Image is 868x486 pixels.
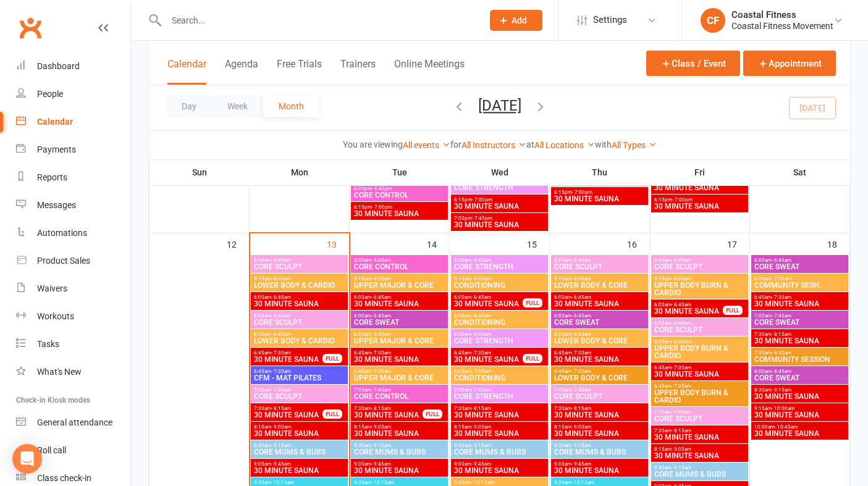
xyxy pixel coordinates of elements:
[353,430,445,437] span: 30 MINUTE SAUNA
[453,393,546,400] span: CORE STRENGTH
[271,406,291,411] span: - 8:15am
[271,258,291,263] span: - 5:45am
[754,337,846,345] span: 30 MINUTE SAUNA
[15,12,46,43] a: Clubworx
[371,332,391,337] span: - 6:45am
[253,295,345,300] span: 6:00am
[595,140,612,149] strong: with
[754,393,846,400] span: 30 MINUTE SAUNA
[654,282,746,296] span: UPPER BODY BURN & CARDIO
[353,387,445,393] span: 7:00am
[672,383,691,389] span: - 7:30am
[523,298,542,308] div: FULL
[754,300,846,308] span: 30 MINUTE SAUNA
[754,263,846,270] span: CORE SWEAT
[571,461,591,467] span: - 9:45am
[754,369,846,374] span: 8:00am
[37,145,76,154] div: Payments
[343,140,403,149] strong: You are viewing
[150,159,250,185] th: Sun
[654,184,746,191] span: 30 MINUTE SAUNA
[654,339,746,345] span: 6:00am
[37,200,76,210] div: Messages
[277,58,322,85] button: Free Trials
[527,233,549,254] div: 15
[731,9,833,20] div: Coastal Fitness
[271,332,291,337] span: - 6:45am
[554,461,646,467] span: 9:00am
[250,159,350,185] th: Mon
[554,263,646,270] span: CORE SCULPT
[672,258,691,263] span: - 5:45am
[827,233,849,254] div: 18
[327,233,349,254] div: 13
[471,443,491,448] span: - 9:15am
[353,374,445,382] span: UPPER MAJOR & CORE
[371,369,391,374] span: - 7:30am
[754,374,846,382] span: CORE SWEAT
[253,350,323,356] span: 6:45am
[554,276,646,282] span: 5:15am
[353,210,445,217] span: 30 MINUTE SAUNA
[353,356,445,363] span: 30 MINUTE SAUNA
[271,313,291,319] span: - 6:45am
[571,443,591,448] span: - 9:15am
[353,276,445,282] span: 5:15am
[322,409,342,419] div: FULL
[554,424,646,430] span: 8:15am
[571,424,591,430] span: - 9:00am
[672,339,691,345] span: - 6:45am
[672,365,691,371] span: - 7:30am
[453,350,523,356] span: 6:45am
[593,6,627,34] span: Settings
[471,406,491,411] span: - 8:15am
[461,140,526,150] a: All Instructors
[554,443,646,448] span: 8:30am
[723,306,743,315] div: FULL
[672,302,691,308] span: - 6:45am
[554,319,646,326] span: CORE SWEAT
[772,295,791,300] span: - 7:30am
[471,424,491,430] span: - 9:00am
[478,97,521,114] button: [DATE]
[571,258,591,263] span: - 5:45am
[453,197,546,203] span: 6:15pm
[571,369,591,374] span: - 7:30am
[453,221,546,228] span: 30 MINUTE SAUNA
[16,191,130,219] a: Messages
[672,276,691,282] span: - 6:00am
[672,428,691,434] span: - 8:15am
[654,434,746,441] span: 30 MINUTE SAUNA
[353,313,445,319] span: 6:00am
[654,276,746,282] span: 5:15am
[16,437,130,464] a: Roll call
[512,15,527,25] span: Add
[554,282,646,289] span: LOWER BODY & CORE
[654,365,746,371] span: 6:45am
[37,339,59,349] div: Tasks
[453,387,546,393] span: 7:00am
[654,371,746,378] span: 30 MINUTE SAUNA
[453,443,546,448] span: 8:30am
[554,313,646,319] span: 6:00am
[37,445,66,455] div: Roll call
[453,258,546,263] span: 5:00am
[16,136,130,164] a: Payments
[394,58,465,85] button: Online Meetings
[453,374,546,382] span: CONDITIONING
[554,350,646,356] span: 6:45am
[772,313,791,319] span: - 7:45am
[554,356,646,363] span: 30 MINUTE SAUNA
[554,374,646,382] span: LOWER BODY & CORE
[472,197,492,203] span: - 7:00pm
[672,409,691,415] span: - 7:45am
[754,282,846,289] span: COMMUNITY SESH.
[253,374,345,382] span: CFM - MAT PILATES
[471,313,491,319] span: - 6:45am
[271,461,291,467] span: - 9:45am
[754,356,846,363] span: COMMUNITY SESSION
[672,465,691,471] span: - 9:15am
[253,424,345,430] span: 8:15am
[554,300,646,308] span: 30 MINUTE SAUNA
[453,276,546,282] span: 5:15am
